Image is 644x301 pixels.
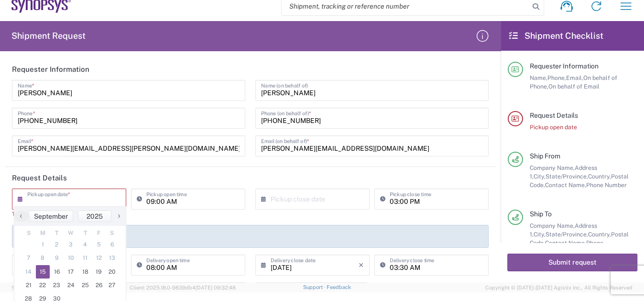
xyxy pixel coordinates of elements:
[12,65,89,74] h2: Requester Information
[64,238,78,251] span: 3
[36,228,50,238] th: weekday
[548,83,600,90] span: On behalf of Email
[196,285,236,290] span: [DATE] 09:32:48
[530,164,575,171] span: Company Name,
[78,238,92,251] span: 4
[92,265,106,279] span: 19
[534,231,546,238] span: City,
[78,251,92,265] span: 11
[12,173,67,183] h2: Request Details
[78,265,92,279] span: 18
[78,211,111,222] button: 2025
[105,265,119,279] span: 20
[547,74,566,81] span: Phone,
[14,211,126,222] bs-datepicker-navigation-view: ​ ​ ​
[78,279,92,292] span: 25
[359,257,364,273] i: ×
[78,228,92,238] th: weekday
[92,238,106,251] span: 5
[92,251,106,265] span: 12
[586,181,627,189] span: Phone Number
[50,228,64,238] th: weekday
[546,231,588,238] span: State/Province,
[105,228,119,238] th: weekday
[64,265,78,279] span: 17
[12,210,126,218] div: This field is required
[92,279,106,292] span: 26
[36,279,50,292] span: 22
[50,279,64,292] span: 23
[64,279,78,292] span: 24
[105,238,119,251] span: 6
[111,211,126,222] button: ›
[507,254,637,271] button: Submit request
[534,173,546,180] span: City,
[22,228,36,238] th: weekday
[546,173,588,180] span: State/Province,
[14,210,28,222] span: ‹
[50,238,64,251] span: 2
[36,251,50,265] span: 8
[50,265,64,279] span: 16
[530,111,578,119] span: Request Details
[530,152,560,160] span: Ship From
[530,62,599,70] span: Requester Information
[34,212,68,220] span: September
[64,228,78,238] th: weekday
[130,285,236,290] span: Client: 2025.18.0-9839db4
[105,279,119,292] span: 27
[588,173,611,180] span: Country,
[545,181,586,189] span: Contact Name,
[36,238,50,251] span: 1
[64,251,78,265] span: 10
[14,211,29,222] button: ‹
[92,228,106,238] th: weekday
[327,284,351,290] a: Feedback
[22,251,36,265] span: 7
[485,283,633,292] span: Copyright © [DATE]-[DATE] Agistix Inc., All Rights Reserved
[545,239,586,246] span: Contact Name,
[530,74,547,81] span: Name,
[22,279,36,292] span: 21
[22,265,36,279] span: 14
[11,285,125,290] span: Server: 2025.18.0-dd719145275
[588,231,611,238] span: Country,
[11,30,86,42] h2: Shipment Request
[530,210,552,218] span: Ship To
[105,251,119,265] span: 13
[87,212,103,220] span: 2025
[36,265,50,279] span: 15
[303,284,327,290] a: Support
[530,123,577,131] span: Pickup open date
[50,251,64,265] span: 9
[530,222,575,229] span: Company Name,
[112,210,126,222] span: ›
[29,211,73,222] button: September
[509,30,603,42] h2: Shipment Checklist
[566,74,583,81] span: Email,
